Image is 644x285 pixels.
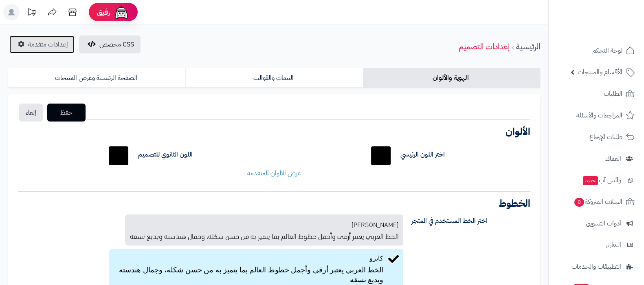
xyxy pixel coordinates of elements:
span: الطلبات [604,88,622,99]
img: ai-face.png [113,4,130,20]
p: الخط العربي يعتبر أرقى وأجمل خطوط العالم بما يتميز به من حسن شكله، وجمال هندسته وبديع نسقه [130,229,399,241]
a: العملاء [554,149,639,168]
button: CSS مخصص [79,35,141,53]
label: اختر الخط المستخدم في المتجر [405,214,536,228]
a: أدوات التسويق [554,214,639,233]
span: CSS مخصص [99,40,134,49]
span: جديد [583,176,598,185]
a: الهوية والألوان [363,68,540,88]
span: طلبات الإرجاع [589,131,622,143]
a: عرض الالوان المتقدمة [247,168,301,178]
h3: الخطوط [18,199,530,208]
label: اختر اللون الرئيسي [400,150,445,159]
span: [PERSON_NAME] [352,219,399,229]
span: الأقسام والمنتجات [578,66,622,78]
h3: الألوان [18,127,530,137]
a: التطبيقات والخدمات [554,257,639,276]
p: الخط العربي يعتبر أرقى وأجمل خطوط العالم بما يتميز به من حسن شكله، وجمال هندسته وبديع نسقه [114,263,383,285]
a: التقارير [554,235,639,255]
a: إعدادات التصميم [459,40,510,53]
span: إعدادات متقدمة [28,40,68,49]
a: المراجعات والأسئلة [554,106,639,125]
span: المراجعات والأسئلة [576,110,622,121]
span: 0 [574,198,584,207]
a: تحديثات المنصة [22,4,42,22]
a: إعدادات متقدمة [9,35,75,53]
a: الطلبات [554,84,639,104]
span: كايرو [369,255,383,262]
span: لوحة التحكم [592,45,622,56]
a: الثيمات والقوالب [185,68,363,88]
a: طلبات الإرجاع [554,127,639,147]
label: اللون الثانوي للتصميم [138,150,193,159]
span: أدوات التسويق [586,218,621,229]
span: السلات المتروكة [574,196,622,208]
button: حفظ [47,104,86,122]
a: الرئيسية [516,40,540,53]
a: السلات المتروكة0 [554,192,639,212]
a: إلغاء [19,104,43,122]
a: لوحة التحكم [554,41,639,60]
span: التطبيقات والخدمات [571,261,621,272]
a: وآتس آبجديد [554,170,639,190]
span: العملاء [605,153,621,164]
span: رفيق [97,7,110,17]
span: التقارير [606,239,621,251]
span: وآتس آب [582,175,621,186]
span: حفظ [54,108,79,117]
a: الصفحة الرئيسية وعرض المنتجات [8,68,185,88]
